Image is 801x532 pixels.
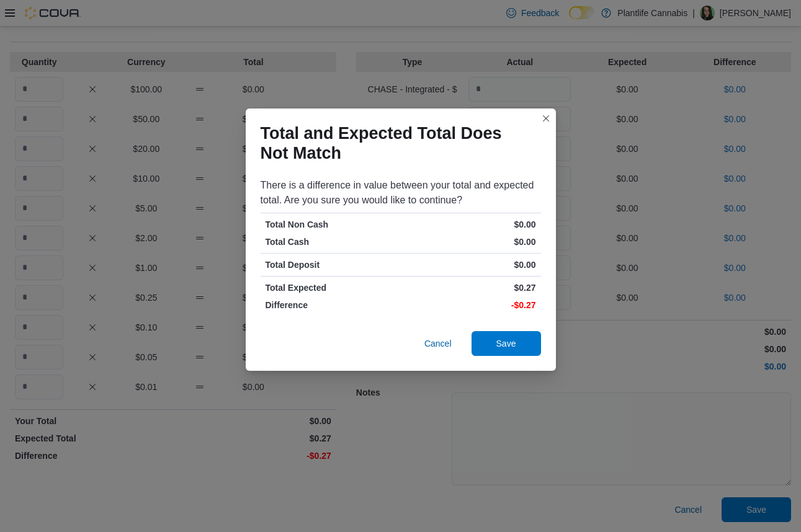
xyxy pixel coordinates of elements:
button: Closes this modal window [539,111,553,126]
p: Total Non Cash [266,218,398,231]
p: $0.00 [403,218,536,231]
p: Difference [266,299,398,311]
span: Cancel [424,337,452,350]
div: There is a difference in value between your total and expected total. Are you sure you would like... [261,178,541,208]
p: $0.00 [403,236,536,248]
p: $0.00 [403,259,536,271]
p: Total Expected [266,282,398,294]
p: -$0.27 [403,299,536,311]
button: Cancel [419,331,457,356]
button: Save [472,331,541,356]
p: Total Cash [266,236,398,248]
p: $0.27 [403,282,536,294]
span: Save [496,337,516,350]
h1: Total and Expected Total Does Not Match [261,123,531,163]
p: Total Deposit [266,259,398,271]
